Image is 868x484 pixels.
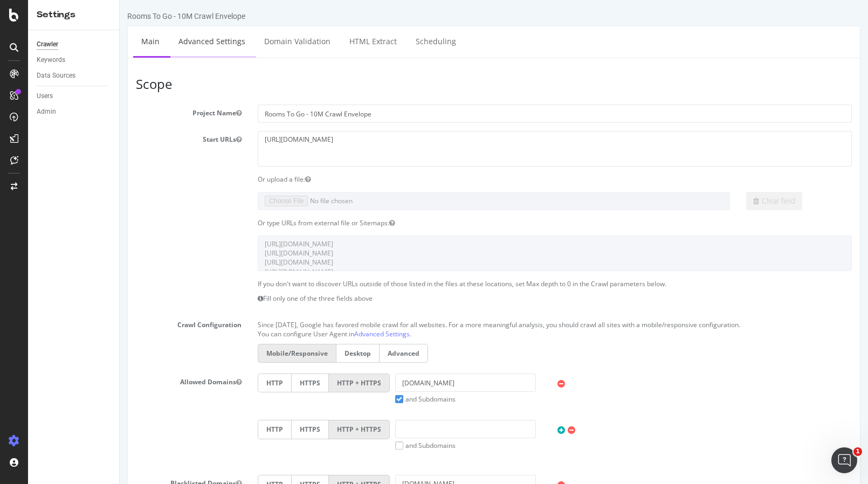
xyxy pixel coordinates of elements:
[138,344,216,363] label: Mobile/Responsive
[37,9,111,21] div: Settings
[16,77,732,91] h3: Scope
[37,106,112,117] a: Admin
[171,374,209,392] label: HTTPS
[853,447,862,456] span: 1
[8,316,130,329] label: Crawl Configuration
[116,135,122,144] button: Start URLs
[51,26,134,56] a: Advanced Settings
[37,54,65,66] div: Keywords
[37,39,58,50] div: Crawler
[130,175,740,184] div: Or upload a file:
[138,420,171,439] label: HTTP
[260,344,308,363] label: Advanced
[138,236,732,271] textarea: [URL][DOMAIN_NAME] [URL][DOMAIN_NAME] [URL][DOMAIN_NAME] [URL][DOMAIN_NAME] [URL][DOMAIN_NAME] [U...
[37,70,112,81] a: Data Sources
[37,70,75,81] div: Data Sources
[8,374,130,386] label: Allowed Domains
[37,54,112,66] a: Keywords
[138,374,171,392] label: HTTP
[138,329,732,338] p: You can configure User Agent in .
[37,106,56,117] div: Admin
[8,11,126,22] div: Rooms To Go - 10M Crawl Envelope
[37,91,112,102] a: Users
[138,279,732,288] p: If you don't want to discover URLs outside of those listed in the files at these locations, set M...
[831,447,857,473] iframe: Intercom live chat
[288,26,345,56] a: Scheduling
[209,420,270,439] label: HTTP + HTTPS
[136,26,219,56] a: Domain Validation
[37,39,112,50] a: Crawler
[8,105,130,117] label: Project Name
[116,108,122,117] button: Project Name
[275,395,336,404] label: and Subdomains
[8,131,130,144] label: Start URLs
[116,377,122,386] button: Allowed Domains
[235,329,290,338] a: Advanced Settings
[275,441,336,450] label: and Subdomains
[216,344,260,363] label: Desktop
[37,91,53,102] div: Users
[13,26,48,56] a: Main
[138,131,732,166] textarea: [URL][DOMAIN_NAME]
[138,316,732,329] p: Since [DATE], Google has favored mobile crawl for all websites. For a more meaningful analysis, y...
[209,374,270,392] label: HTTP + HTTPS
[130,218,740,227] div: Or type URLs from external file or Sitemaps:
[138,294,732,303] p: Fill only one of the three fields above
[171,420,209,439] label: HTTPS
[222,26,285,56] a: HTML Extract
